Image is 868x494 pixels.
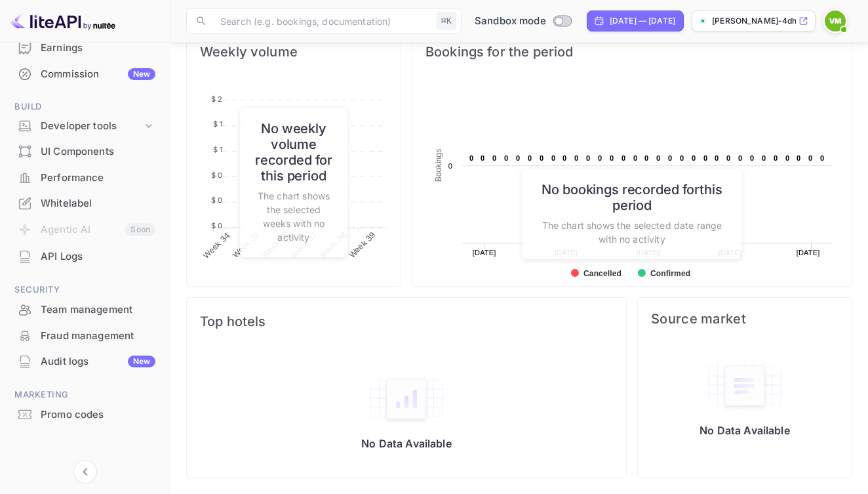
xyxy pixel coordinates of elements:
[8,139,162,165] div: UI Components
[8,402,162,426] a: Promo codes
[8,388,162,402] span: Marketing
[10,10,115,31] img: LiteAPI logo
[213,119,222,129] tspan: $ 1
[8,297,162,323] div: Team management
[212,8,431,34] input: Search (e.g. bookings, documentation)
[598,154,602,162] text: 0
[211,94,222,104] tspan: $ 2
[762,154,766,162] text: 0
[726,154,730,162] text: 0
[434,149,443,182] text: Bookings
[481,154,484,162] text: 0
[211,221,222,230] tspan: $ 0
[492,154,496,162] text: 0
[8,139,162,163] a: UI Components
[437,12,456,30] div: ⌘K
[8,191,162,215] a: Whitelabel
[41,171,155,186] div: Performance
[8,283,162,297] span: Security
[475,14,546,29] span: Sandbox mode
[200,41,387,62] span: Weekly volume
[213,145,222,154] tspan: $ 1
[41,144,155,159] div: UI Components
[128,68,155,80] div: New
[8,191,162,216] div: Whitelabel
[254,121,334,184] h6: No weekly volume recorded for this period
[797,154,800,162] text: 0
[8,244,162,270] div: API Logs
[41,302,155,318] div: Team management
[715,154,719,162] text: 0
[41,249,155,264] div: API Logs
[650,269,690,278] text: Confirmed
[574,154,578,162] text: 0
[254,189,334,244] p: The chart shows the selected weeks with no activity
[785,154,789,162] text: 0
[774,154,778,162] text: 0
[536,218,729,246] p: The chart shows the selected date range with no activity
[528,154,532,162] text: 0
[8,35,162,60] a: Earnings
[8,244,162,268] a: API Logs
[536,182,729,213] h6: No bookings recorded for this period
[8,349,162,373] a: Audit logsNew
[700,424,790,437] p: No Data Available
[820,154,824,162] text: 0
[200,311,613,332] span: Top hotels
[469,14,576,29] div: Switch to Production mode
[211,196,222,205] tspan: $ 0
[473,249,496,257] text: [DATE]
[551,154,555,162] text: 0
[8,297,162,321] a: Team management
[621,154,625,162] text: 0
[8,100,162,114] span: Build
[516,154,520,162] text: 0
[73,460,97,484] button: Collapse navigation
[703,154,707,162] text: 0
[8,115,162,138] div: Developer tools
[583,269,621,278] text: Cancelled
[705,358,784,413] img: empty-state-table.svg
[610,15,675,27] div: [DATE] — [DATE]
[644,154,648,162] text: 0
[610,154,614,162] text: 0
[41,354,155,369] div: Audit logs
[201,230,232,260] tspan: Week 34
[8,349,162,375] div: Audit logsNew
[8,323,162,348] a: Fraud management
[633,154,637,162] text: 0
[41,119,142,134] div: Developer tools
[128,356,155,367] div: New
[347,230,377,260] tspan: Week 39
[41,407,155,422] div: Promo codes
[367,371,446,426] img: empty-state-table2.svg
[41,196,155,211] div: Whitelabel
[586,154,590,162] text: 0
[712,15,796,27] p: [PERSON_NAME]-4dh8n...
[680,154,684,162] text: 0
[738,154,742,162] text: 0
[41,329,155,344] div: Fraud management
[656,154,660,162] text: 0
[825,10,846,31] img: Viviane Mendonca
[425,41,838,62] span: Bookings for the period
[651,311,838,327] span: Source market
[8,323,162,349] div: Fraud management
[8,62,162,86] a: CommissionNew
[750,154,754,162] text: 0
[361,437,452,450] p: No Data Available
[8,35,162,61] div: Earnings
[504,154,508,162] text: 0
[797,249,820,257] text: [DATE]
[448,162,452,170] text: 0
[8,165,162,190] a: Performance
[469,154,473,162] text: 0
[41,67,155,82] div: Commission
[8,402,162,428] div: Promo codes
[8,62,162,87] div: CommissionNew
[41,41,155,56] div: Earnings
[668,154,672,162] text: 0
[808,154,812,162] text: 0
[692,154,696,162] text: 0
[562,154,566,162] text: 0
